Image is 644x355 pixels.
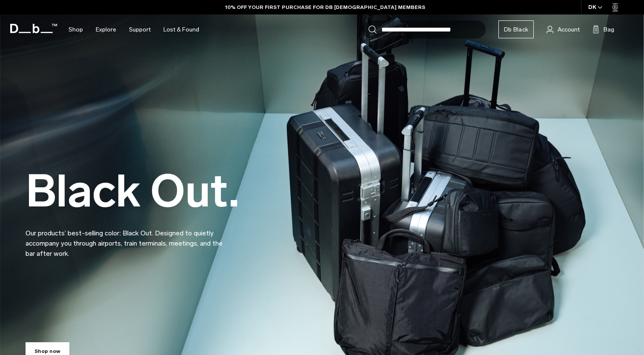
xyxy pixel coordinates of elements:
h2: Black Out. [26,169,239,214]
span: Bag [604,25,614,34]
nav: Main Navigation [62,14,206,45]
p: Our products’ best-selling color: Black Out. Designed to quietly accompany you through airports, ... [26,218,230,259]
a: Support [129,14,151,45]
span: Account [558,25,580,34]
a: Account [547,24,580,34]
a: Shop [69,14,83,45]
button: Bag [592,24,614,34]
a: Lost & Found [163,14,199,45]
a: Db Black [498,20,534,38]
a: Explore [96,14,116,45]
a: 10% OFF YOUR FIRST PURCHASE FOR DB [DEMOGRAPHIC_DATA] MEMBERS [225,3,425,11]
